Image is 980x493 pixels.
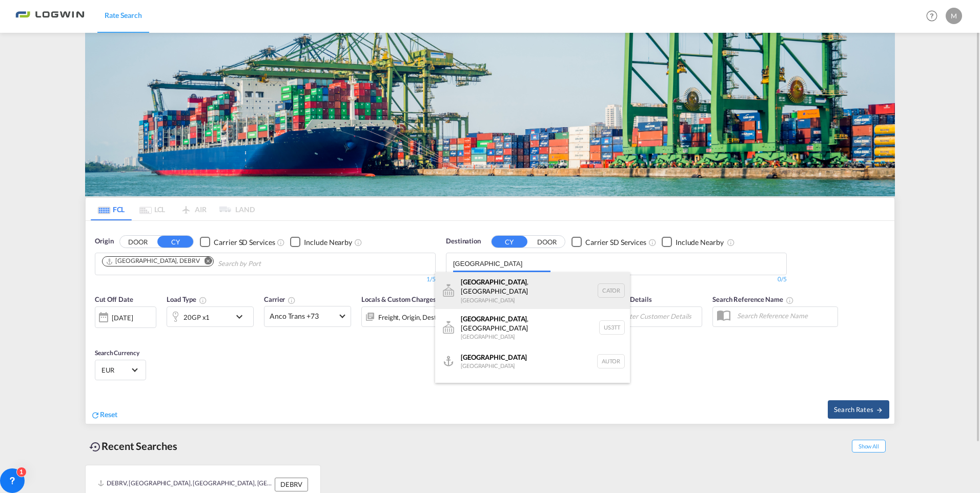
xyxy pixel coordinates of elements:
button: DOOR [120,236,156,248]
md-datepicker: Select [95,326,103,340]
div: Include Nearby [676,237,724,248]
md-select: Select Currency: € EUREuro [100,362,140,377]
span: EUR [101,365,130,375]
div: icon-refreshReset [91,409,117,421]
span: Show All [852,440,886,453]
div: [DATE] [95,306,156,328]
div: [DATE] [112,313,133,322]
md-checkbox: Checkbox No Ink [200,236,275,247]
md-icon: Unchecked: Search for CY (Container Yard) services for all selected carriers.Checked : Search for... [277,238,285,246]
div: 20GP x1 [183,310,210,324]
div: Recent Searches [85,435,181,458]
span: Reset [100,410,117,419]
div: 1/5 [95,275,436,284]
span: Carrier [264,295,296,303]
div: 20GP x1icon-chevron-down [167,306,254,327]
md-icon: Unchecked: Ignores neighbouring ports when fetching rates.Checked : Includes neighbouring ports w... [727,238,735,246]
md-icon: The selected Trucker/Carrierwill be displayed in the rate results If the rates are from another f... [288,296,296,304]
md-icon: icon-backup-restore [89,441,101,453]
input: Chips input. [453,256,550,272]
input: Chips input. [218,256,315,272]
md-chips-wrap: Chips container with autocompletion. Enter the text area, type text to search, and then use the u... [452,253,555,272]
span: Origin [95,236,113,246]
img: bild-fuer-ratentool.png [85,33,895,196]
input: Enter Customer Details [622,309,699,324]
div: OriginDOOR CY Checkbox No InkUnchecked: Search for CY (Container Yard) services for all selected ... [86,221,894,423]
div: Carrier SD Services [214,237,275,248]
span: Search Rates [834,405,883,414]
div: M [946,8,962,24]
md-icon: Unchecked: Search for CY (Container Yard) services for all selected carriers.Checked : Search for... [648,238,657,246]
span: Destination [446,236,481,246]
button: Remove [198,257,213,267]
md-checkbox: Checkbox No Ink [662,236,724,247]
span: Load Type [167,295,207,303]
span: Locals & Custom Charges [361,295,436,303]
md-icon: Unchecked: Ignores neighbouring ports when fetching rates.Checked : Includes neighbouring ports w... [354,238,362,246]
div: DEBRV, Bremerhaven, Germany, Western Europe, Europe [98,478,272,491]
span: Search Currency [95,349,139,357]
md-checkbox: Checkbox No Ink [290,236,352,247]
div: Help [923,7,946,26]
md-icon: icon-arrow-right [876,406,883,414]
div: Bremerhaven, DEBRV [106,257,200,265]
span: Help [923,7,941,25]
md-icon: Your search will be saved by the below given name [786,296,794,304]
span: Search Reference Name [712,295,794,303]
div: Freight Origin Destination Factory Stuffing [378,310,466,324]
md-chips-wrap: Chips container. Use arrow keys to select chips. [100,253,319,272]
img: bc73a0e0d8c111efacd525e4c8ad7d32.png [15,5,85,28]
md-icon: icon-information-outline [199,296,207,304]
div: Freight Origin Destination Factory Stuffingicon-chevron-down [361,306,500,327]
div: Carrier SD Services [585,237,646,248]
button: DOOR [529,236,565,248]
md-checkbox: Checkbox No Ink [571,236,646,247]
md-icon: icon-chevron-down [233,311,251,323]
div: Press delete to remove this chip. [106,257,202,265]
button: Search Ratesicon-arrow-right [828,400,889,419]
input: Search Reference Name [732,308,838,323]
div: Include Nearby [304,237,352,248]
span: Anco Trans +73 [270,311,336,321]
span: Cut Off Date [95,295,133,303]
md-icon: icon-refresh [91,410,100,420]
md-pagination-wrapper: Use the left and right arrow keys to navigate between tabs [91,198,255,220]
div: DEBRV [275,478,308,491]
button: CY [492,236,527,248]
button: CY [157,236,193,248]
md-tab-item: FCL [91,198,132,220]
span: Rate Search [105,11,142,19]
